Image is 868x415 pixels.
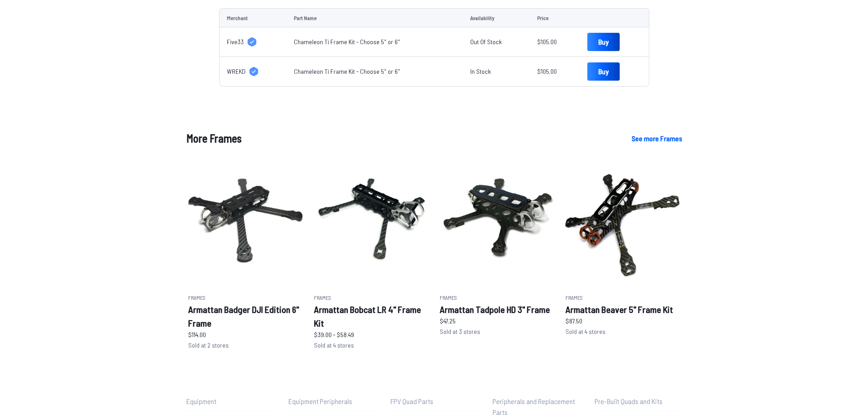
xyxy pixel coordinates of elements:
[287,8,463,27] td: Part Name
[463,27,530,57] td: Out Of Stock
[227,37,244,46] span: Five33
[565,316,680,326] p: $87.50
[587,62,620,81] a: Buy
[314,294,331,301] span: Frames
[587,33,620,51] a: Buy
[440,316,555,326] p: $47.25
[530,57,580,87] td: $105.00
[565,154,680,337] a: imageFramesArmattan Beaver 5" Frame Kit$87.50Sold at 4 stores
[314,330,429,339] p: $39.00 - $58.49
[188,154,303,350] a: imageFramesArmattan Badger DJI Edition 6" Frame$114.00Sold at 2 stores
[188,154,303,285] img: image
[186,396,274,407] p: Equipment
[227,67,280,76] a: WREKD
[294,67,400,75] a: Chameleon Ti Frame Kit - Choose 5" or 6"
[188,341,229,349] span: Sold at 2 stores
[219,8,287,27] td: Merchant
[227,67,246,76] span: WREKD
[314,341,354,349] span: Sold at 4 stores
[595,396,682,407] p: Pre-Built Quads and Kits
[440,154,555,285] img: image
[565,294,583,301] span: Frames
[188,302,303,330] h2: Armattan Badger DJI Edition 6" Frame
[227,37,280,46] a: Five33
[294,38,400,46] a: Chameleon Ti Frame Kit - Choose 5" or 6"
[440,302,555,316] h2: Armattan Tadpole HD 3" Frame
[530,8,580,27] td: Price
[390,396,478,407] p: FPV Quad Parts
[188,330,303,339] p: $114.00
[440,328,480,335] span: Sold at 3 stores
[565,302,680,316] h2: Armattan Beaver 5" Frame Kit
[440,294,457,301] span: Frames
[314,302,429,330] h2: Armattan Bobcat LR 4" Frame Kit
[463,57,530,87] td: In Stock
[565,328,606,335] span: Sold at 4 stores
[314,154,429,350] a: imageFramesArmattan Bobcat LR 4" Frame Kit$39.00 - $58.49Sold at 4 stores
[565,154,680,285] img: image
[530,27,580,57] td: $105.00
[632,133,682,144] a: See more Frames
[463,8,530,27] td: Availability
[186,130,617,147] h1: More Frames
[188,294,205,301] span: Frames
[288,396,376,407] p: Equipment Peripherals
[314,154,429,285] img: image
[440,154,555,337] a: imageFramesArmattan Tadpole HD 3" Frame$47.25Sold at 3 stores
